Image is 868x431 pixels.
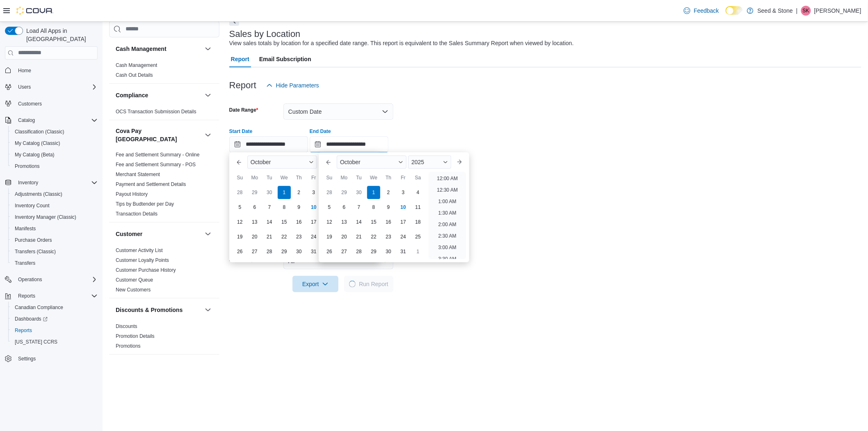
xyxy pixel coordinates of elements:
li: 2:30 AM [435,231,460,241]
a: Merchant Statement [116,171,160,177]
span: Inventory [18,179,38,186]
div: day-21 [352,230,365,243]
div: day-20 [248,230,261,243]
a: Inventory Manager (Classic) [11,212,80,222]
li: 12:30 AM [434,185,461,195]
span: Inventory [15,178,98,188]
a: Adjustments (Classic) [11,189,66,199]
span: Customer Activity List [116,247,163,253]
span: Transaction Details [116,210,158,217]
h3: Cova Pay [GEOGRAPHIC_DATA] [116,126,201,143]
input: Dark Mode [726,6,743,15]
span: Email Subscription [259,51,311,67]
span: My Catalog (Classic) [11,138,98,148]
div: Tu [263,171,276,184]
div: day-22 [278,230,291,243]
li: 12:00 AM [434,174,461,183]
div: day-2 [292,186,306,199]
a: Inventory Count [11,201,53,211]
span: Manifests [15,225,36,232]
div: day-3 [397,186,410,199]
span: Customer Purchase History [116,266,176,273]
a: Customer Purchase History [116,267,176,273]
a: Tips by Budtender per Day [116,201,174,206]
div: View sales totals by location for a specified date range. This report is equivalent to the Sales ... [229,39,574,48]
nav: Complex example [5,61,98,386]
div: day-29 [278,245,291,258]
div: day-16 [382,215,395,229]
div: We [278,171,291,184]
input: Press the down key to enter a popover containing a calendar. Press the escape key to close the po... [229,136,308,153]
span: Reports [18,293,35,299]
div: day-1 [367,186,380,199]
button: [US_STATE] CCRS [8,336,101,348]
button: Purchase Orders [8,234,101,246]
span: Operations [18,276,42,283]
div: day-26 [323,245,336,258]
div: day-28 [323,186,336,199]
span: Classification (Classic) [15,128,64,135]
div: Su [323,171,336,184]
span: Dashboards [15,316,48,322]
a: OCS Transaction Submission Details [116,108,196,114]
div: day-21 [263,230,276,243]
div: day-3 [307,186,320,199]
div: Cash Management [109,60,219,83]
span: Catalog [15,115,98,125]
div: day-31 [307,245,320,258]
span: New Customers [116,286,151,293]
span: Inventory Manager (Classic) [11,212,98,222]
div: day-19 [233,230,247,243]
a: Dashboards [8,313,101,325]
div: October, 2025 [233,185,336,259]
li: 3:30 AM [435,254,460,264]
span: 2025 [411,159,424,165]
span: Customer Loyalty Points [116,257,169,263]
a: Promotions [116,343,141,348]
li: 2:00 AM [435,220,460,229]
span: Settings [15,353,98,364]
button: Settings [2,353,101,365]
button: Inventory Count [8,200,101,211]
a: Cash Out Details [116,72,153,78]
a: My Catalog (Beta) [11,150,58,160]
span: Customers [18,101,42,107]
div: day-12 [233,215,247,229]
span: Run Report [359,280,388,288]
div: October, 2025 [322,185,425,259]
div: Mo [338,171,351,184]
div: day-12 [323,215,336,229]
span: Users [15,82,98,92]
a: Feedback [681,2,722,19]
div: day-8 [278,201,291,214]
div: Compliance [109,106,219,119]
a: Promotions [11,161,43,171]
div: day-24 [397,230,410,243]
div: day-4 [411,186,425,199]
a: Home [15,66,34,76]
button: Users [15,82,34,92]
span: Reports [15,291,98,301]
p: | [796,6,798,16]
span: Operations [15,275,98,284]
li: 1:30 AM [435,208,460,218]
a: Manifests [11,224,39,234]
button: Cash Management [203,44,213,53]
div: Cova Pay [GEOGRAPHIC_DATA] [109,149,219,222]
span: Classification (Classic) [11,127,98,137]
button: Next month [453,156,466,169]
div: day-13 [338,215,351,229]
span: Load All Apps in [GEOGRAPHIC_DATA] [23,27,98,43]
span: My Catalog (Beta) [15,151,55,158]
div: Discounts & Promotions [109,321,219,354]
div: day-23 [382,230,395,243]
button: My Catalog (Beta) [8,149,101,160]
div: Sriram Kumar [801,6,811,16]
span: Transfers [11,258,98,268]
img: Cova [16,7,53,15]
a: Fee and Settlement Summary - POS [116,161,196,167]
a: Customers [15,99,45,109]
div: day-24 [307,230,320,243]
button: Customer [116,229,201,238]
span: Canadian Compliance [15,304,63,311]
